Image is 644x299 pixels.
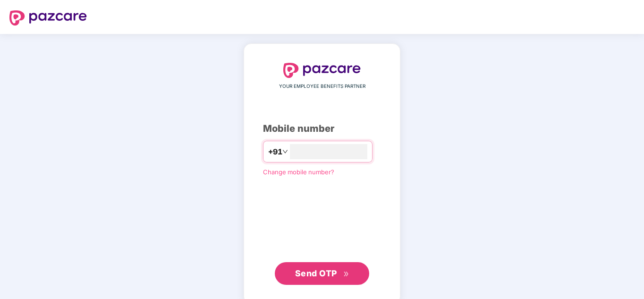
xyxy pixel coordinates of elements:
span: +91 [268,146,282,158]
button: Send OTPdouble-right [275,262,369,285]
span: Send OTP [295,268,337,278]
img: logo [283,63,361,78]
span: double-right [343,271,349,277]
div: Mobile number [263,121,381,136]
a: Change mobile number? [263,168,334,176]
span: down [282,149,288,154]
img: logo [9,10,87,26]
span: YOUR EMPLOYEE BENEFITS PARTNER [279,83,365,90]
